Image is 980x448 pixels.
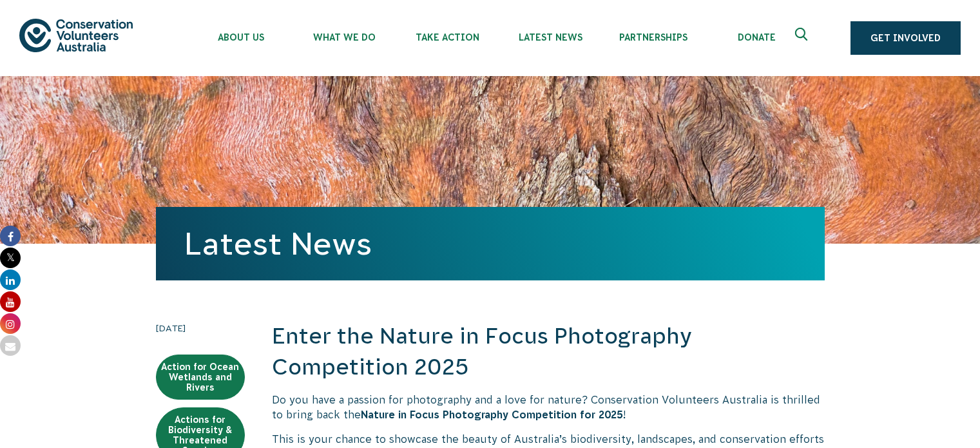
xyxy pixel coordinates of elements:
[705,32,808,43] span: Donate
[396,32,499,43] span: Take Action
[19,19,133,52] img: logo.svg
[184,226,372,261] a: Latest News
[272,321,825,382] h2: Enter the Nature in Focus Photography Competition 2025
[499,32,602,43] span: Latest News
[787,23,818,54] button: Expand search box Close search box
[272,393,825,422] p: Do you have a passion for photography and a love for nature? Conservation Volunteers Australia is...
[602,32,705,43] span: Partnerships
[293,32,396,43] span: What We Do
[850,21,961,55] a: Get Involved
[189,32,293,43] span: About Us
[156,321,245,335] time: [DATE]
[156,355,245,400] a: Action for Ocean Wetlands and Rivers
[361,409,623,420] strong: Nature in Focus Photography Competition for 2025
[795,28,811,48] span: Expand search box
